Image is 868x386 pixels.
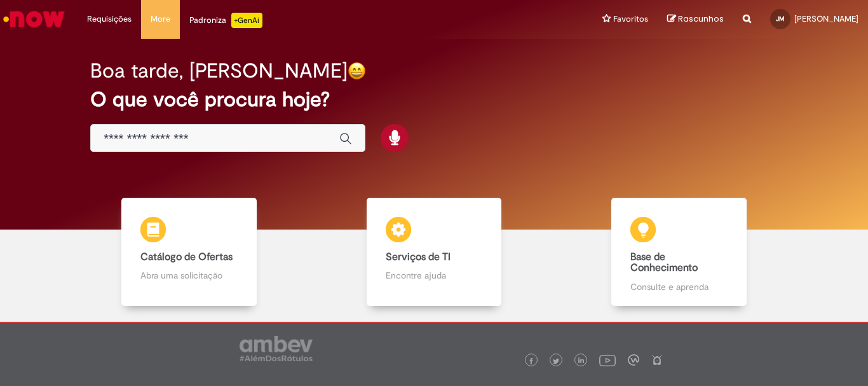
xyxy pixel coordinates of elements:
img: happy-face.png [348,62,366,80]
span: JM [776,15,785,23]
span: Requisições [87,13,132,25]
p: Abra uma solicitação [140,269,237,282]
b: Catálogo de Ofertas [140,251,233,263]
b: Base de Conhecimento [630,251,698,275]
img: logo_footer_facebook.png [528,358,534,364]
a: Catálogo de Ofertas Abra uma solicitação [67,198,311,306]
img: logo_footer_workplace.png [628,354,639,366]
img: logo_footer_naosei.png [651,354,663,366]
p: +GenAi [231,13,262,28]
a: Rascunhos [667,13,724,25]
img: logo_footer_twitter.png [553,358,559,364]
b: Serviços de TI [386,251,451,263]
span: More [151,13,170,25]
img: logo_footer_youtube.png [599,352,616,368]
h2: O que você procura hoje? [90,88,778,111]
span: [PERSON_NAME] [794,13,858,24]
img: ServiceNow [1,6,67,32]
div: Padroniza [189,13,262,28]
h2: Boa tarde, [PERSON_NAME] [90,60,348,82]
a: Base de Conhecimento Consulte e aprenda [557,198,801,306]
p: Encontre ajuda [386,269,482,282]
a: Serviços de TI Encontre ajuda [311,198,556,306]
span: Rascunhos [678,13,724,25]
p: Consulte e aprenda [630,280,727,293]
span: Favoritos [613,13,648,25]
img: logo_footer_ambev_rotulo_gray.png [240,336,313,361]
img: logo_footer_linkedin.png [578,357,585,365]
